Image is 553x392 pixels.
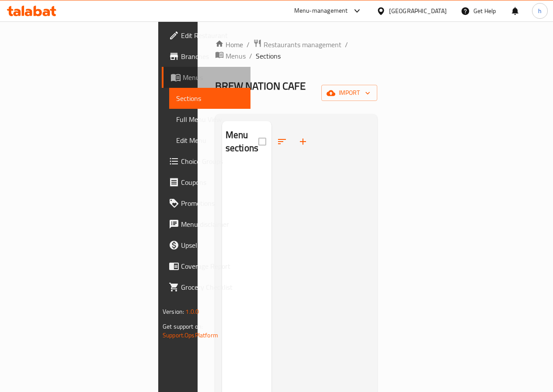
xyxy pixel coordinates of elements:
[169,130,250,151] a: Edit Menu
[162,151,250,172] a: Choice Groups
[321,85,377,101] button: import
[162,46,250,67] a: Branches
[253,39,341,50] a: Restaurants management
[162,256,250,277] a: Coverage Report
[162,235,250,256] a: Upsell
[181,177,243,187] span: Coupons
[292,131,313,152] button: Add section
[181,240,243,250] span: Upsell
[163,306,184,317] span: Version:
[181,261,243,271] span: Coverage Report
[181,198,243,208] span: Promotions
[345,39,348,50] li: /
[169,88,250,109] a: Sections
[162,277,250,298] a: Grocery Checklist
[181,156,243,167] span: Choice Groups
[222,163,271,170] nav: Menu sections
[183,72,243,83] span: Menus
[215,76,306,96] span: BREW NATION CAFE
[162,214,250,235] a: Menu disclaimer
[176,135,243,146] span: Edit Menu
[162,25,250,46] a: Edit Restaurant
[162,67,250,88] a: Menus
[256,51,281,61] span: Sections
[328,87,370,98] span: import
[176,93,243,104] span: Sections
[185,306,199,317] span: 1.0.0
[181,219,243,229] span: Menu disclaimer
[169,109,250,130] a: Full Menu View
[176,114,243,125] span: Full Menu View
[538,6,542,16] span: h
[264,39,341,50] span: Restaurants management
[162,172,250,193] a: Coupons
[389,6,447,16] div: [GEOGRAPHIC_DATA]
[249,51,252,61] li: /
[163,330,218,341] a: Support.OpsPlatform
[181,282,243,292] span: Grocery Checklist
[162,193,250,214] a: Promotions
[181,30,243,41] span: Edit Restaurant
[294,6,348,16] div: Menu-management
[163,321,203,332] span: Get support on:
[181,51,243,62] span: Branches
[215,39,378,62] nav: breadcrumb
